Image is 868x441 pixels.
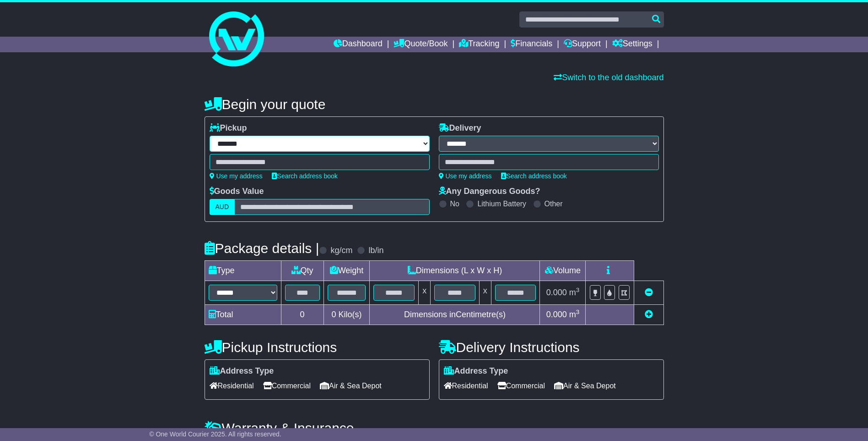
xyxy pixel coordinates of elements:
span: Air & Sea Depot [554,379,616,393]
a: Use my address [439,172,492,180]
a: Add new item [645,310,653,319]
label: Delivery [439,123,481,133]
h4: Delivery Instructions [439,340,664,355]
label: Any Dangerous Goods? [439,187,540,197]
td: x [419,281,431,305]
span: Commercial [263,379,311,393]
span: 0.000 [546,310,567,319]
a: Search address book [272,172,338,180]
span: Commercial [497,379,545,393]
a: Dashboard [334,37,383,52]
label: AUD [210,199,235,215]
sup: 3 [576,287,580,293]
label: Pickup [210,123,247,133]
span: Air & Sea Depot [320,379,382,393]
label: Lithium Battery [477,199,526,208]
a: Financials [511,37,552,52]
label: Goods Value [210,187,264,197]
td: Weight [323,261,370,281]
h4: Begin your quote [205,97,664,112]
a: Use my address [210,172,263,180]
td: Kilo(s) [323,305,370,325]
td: x [479,281,491,305]
h4: Package details | [205,241,319,256]
td: Dimensions in Centimetre(s) [370,305,540,325]
h4: Pickup Instructions [205,340,430,355]
td: Volume [540,261,586,281]
a: Search address book [501,172,567,180]
label: Address Type [444,366,508,376]
label: Address Type [210,366,274,376]
td: Type [205,261,281,281]
span: Residential [210,379,254,393]
td: Dimensions (L x W x H) [370,261,540,281]
a: Tracking [459,37,499,52]
span: 0.000 [546,288,567,297]
sup: 3 [576,309,580,315]
label: No [450,199,459,208]
a: Quote/Book [394,37,447,52]
a: Switch to the old dashboard [554,73,663,82]
a: Settings [612,37,652,52]
span: © One World Courier 2025. All rights reserved. [149,430,281,438]
a: Support [564,37,601,52]
span: m [569,310,580,319]
h4: Warranty & Insurance [205,420,664,435]
label: Other [545,199,563,208]
span: Residential [444,379,488,393]
label: lb/in [368,246,383,256]
td: Total [205,305,281,325]
a: Remove this item [645,288,653,297]
label: kg/cm [330,246,352,256]
span: 0 [331,310,336,319]
td: Qty [281,261,323,281]
td: 0 [281,305,323,325]
span: m [569,288,580,297]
